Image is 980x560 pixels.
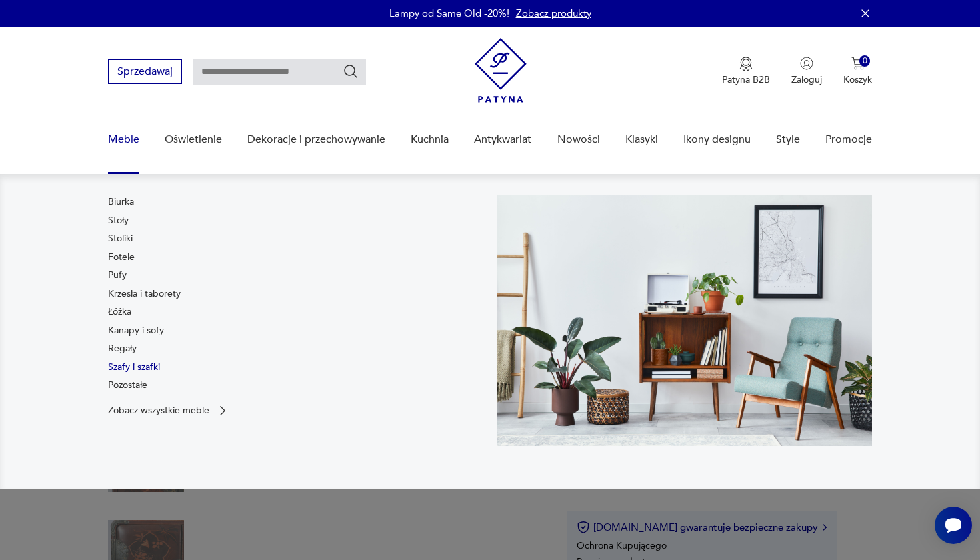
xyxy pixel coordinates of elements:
[108,361,160,374] a: Szafy i szafki
[108,379,147,392] a: Pozostałe
[843,57,872,86] button: 0Koszyk
[343,63,359,79] button: Szukaj
[776,114,800,165] a: Style
[859,55,871,67] div: 0
[722,57,770,86] button: Patyna B2B
[108,195,134,209] a: Biurka
[108,232,133,245] a: Stoliki
[108,59,182,84] button: Sprzedawaj
[683,114,751,165] a: Ikony designu
[851,57,865,70] img: Ikona koszyka
[108,404,229,417] a: Zobacz wszystkie meble
[108,287,181,301] a: Krzesła i taborety
[108,342,137,355] a: Regały
[625,114,658,165] a: Klasyki
[108,251,135,264] a: Fotele
[722,57,770,86] a: Ikona medaluPatyna B2B
[825,114,872,165] a: Promocje
[791,73,822,86] p: Zaloguj
[791,57,822,86] button: Zaloguj
[108,269,127,282] a: Pufy
[165,114,222,165] a: Oświetlenie
[497,195,872,446] img: 969d9116629659dbb0bd4e745da535dc.jpg
[739,57,753,71] img: Ikona medalu
[935,507,972,544] iframe: Smartsupp widget button
[800,57,813,70] img: Ikonka użytkownika
[108,214,129,227] a: Stoły
[247,114,385,165] a: Dekoracje i przechowywanie
[108,68,182,77] a: Sprzedawaj
[389,7,509,20] p: Lampy od Same Old -20%!
[474,114,531,165] a: Antykwariat
[108,324,164,337] a: Kanapy i sofy
[108,406,209,415] p: Zobacz wszystkie meble
[557,114,600,165] a: Nowości
[108,114,139,165] a: Meble
[516,7,591,20] a: Zobacz produkty
[108,305,131,319] a: Łóżka
[843,73,872,86] p: Koszyk
[411,114,449,165] a: Kuchnia
[722,73,770,86] p: Patyna B2B
[475,38,527,103] img: Patyna - sklep z meblami i dekoracjami vintage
